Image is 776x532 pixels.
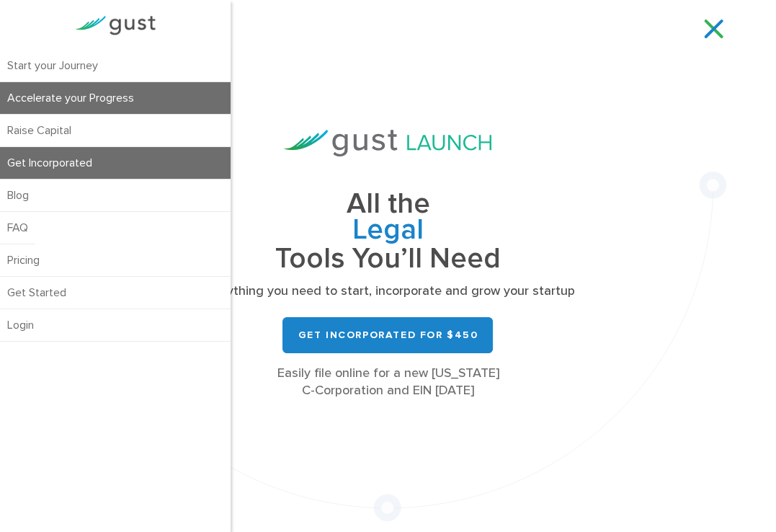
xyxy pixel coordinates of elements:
[151,365,625,399] div: Easily file online for a new [US_STATE] C-Corporation and EIN [DATE]
[75,16,156,35] img: Gust Logo
[284,130,491,156] img: Gust Launch Logo
[151,191,625,272] h1: All the Tools You’ll Need
[151,283,625,300] p: Everything you need to start, incorporate and grow your startup
[282,317,493,353] a: Get Incorporated for $450
[151,217,625,246] span: Legal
